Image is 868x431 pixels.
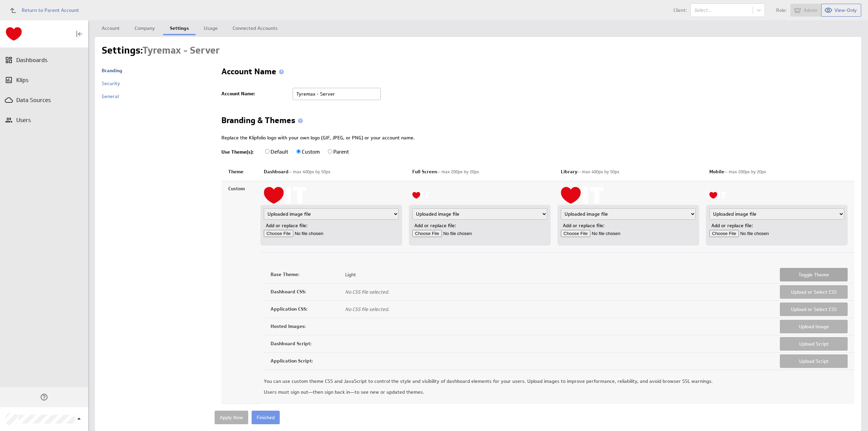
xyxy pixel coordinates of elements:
button: Toggle Theme [780,268,848,281]
span: -- max 200px by 20px [724,169,766,174]
a: Usage [197,20,224,34]
img: Klipfolio logo [709,192,726,199]
span: No CSS file selected. [345,306,389,312]
th: Library [557,162,706,181]
div: Help [38,391,50,403]
a: Connected Accounts [226,20,284,34]
a: Account [95,20,126,34]
a: Company [128,20,162,34]
button: Upload or Select CSS [780,285,848,299]
td: Hosted Images: [264,318,345,335]
span: Light [345,272,356,278]
button: Upload Script [780,337,848,351]
div: Go to Dashboards [6,27,40,41]
button: Upload Script [780,354,848,368]
img: Klipfolio logo [6,27,40,41]
img: Klipfolio logo [412,192,429,199]
th: Mobile [706,162,854,181]
button: View as View-Only [822,4,861,17]
label: Default [265,149,295,155]
p: You can use custom theme CSS and JavaScript to control the style and visibility of dashboard elem... [264,378,841,385]
span: Return to Parent Account [22,8,79,13]
div: Add or replace file: [709,220,844,230]
span: Client: [673,8,687,13]
h1: Settings: [102,44,220,57]
p: Users must sign out—then sign back in—to see new or updated themes. [264,389,841,396]
input: Apply Now [215,411,248,424]
div: Add or replace file: [412,220,547,230]
input: Finished [252,411,280,424]
span: -- max 400px by 50px [289,169,331,174]
button: Upload Image [780,320,848,333]
div: Users [16,116,72,124]
a: Settings [163,20,196,34]
div: Klips [16,76,72,84]
div: Collapse [74,28,85,40]
label: Account Name: [221,91,255,97]
div: Select... [694,8,749,13]
td: Dashboard Script: [264,335,345,353]
div: Replace the Klipfolio logo with your own logo (GIF, JPEG, or PNG) or your account name. [221,134,854,141]
span: Role: [776,8,787,13]
input: Parent [328,149,332,154]
a: Security [102,80,120,86]
h2: Branding & Themes [221,116,305,127]
a: Branding [102,67,122,74]
img: Klipfolio logo [264,187,307,204]
a: General [102,93,119,99]
td: Custom [221,181,260,404]
th: Dashboard [260,162,409,181]
div: Add or replace file: [561,220,696,230]
td: Base Theme: [264,266,345,283]
span: View-Only [834,7,857,13]
div: Data Sources [16,96,72,104]
div: Dashboards [16,56,72,64]
span: -- max 200px by 20px [437,169,479,174]
div: Add or replace file: [264,220,399,230]
h2: Account Name [221,67,287,78]
img: Klipfolio logo [561,187,604,204]
button: View as Admin [790,4,822,17]
span: Tyremax - Server [142,44,220,57]
td: Application CSS: [264,301,345,318]
span: No CSS file selected. [345,289,389,295]
td: Dashboard CSS: [264,283,345,301]
input: Default [265,149,270,154]
span: Admin [804,7,817,13]
span: Use Theme(s): [221,149,264,155]
th: Theme [221,162,260,181]
span: -- max 400px by 50px [577,169,619,174]
label: Custom [296,149,327,155]
button: Upload or Select CSS [780,302,848,316]
a: Return to Parent Account [5,3,79,18]
td: Application Script: [264,353,345,370]
th: Full Screen [409,162,557,181]
label: Parent [328,149,349,155]
input: Custom [296,149,301,154]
